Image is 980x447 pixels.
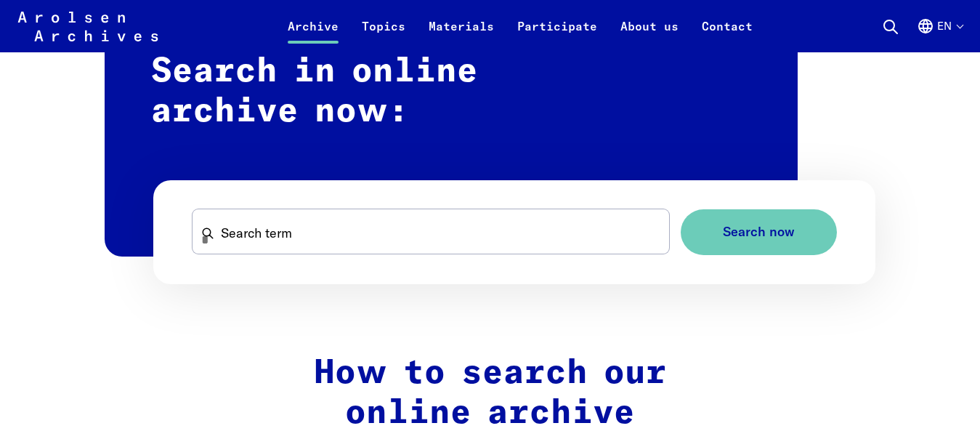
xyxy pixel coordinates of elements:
h2: Search in online archive now: [105,23,798,257]
a: Materials [417,17,506,52]
h2: How to search our online archive [183,354,798,435]
a: About us [609,17,690,52]
button: English, language selection [917,17,963,52]
a: Contact [690,17,764,52]
button: Search now [681,209,837,255]
a: Topics [350,17,417,52]
nav: Primary [276,9,764,44]
a: Participate [506,17,609,52]
span: Search now [723,225,795,240]
a: Archive [276,17,350,52]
